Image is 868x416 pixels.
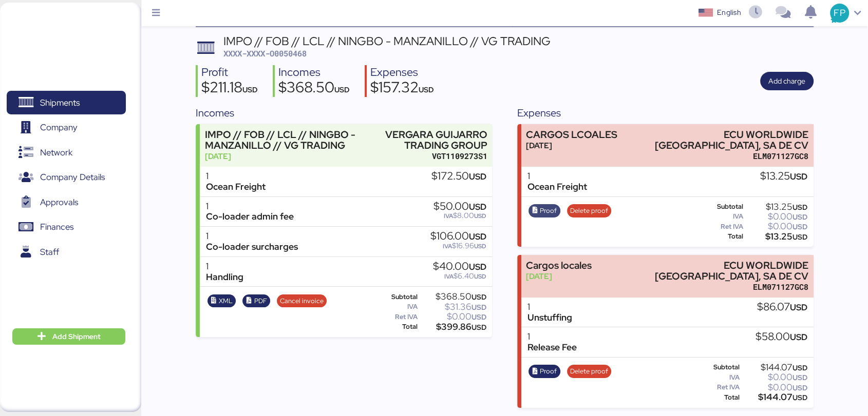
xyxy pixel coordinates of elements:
a: Approvals [7,190,126,214]
span: USD [792,203,807,212]
div: Subtotal [696,364,740,371]
div: IMPO // FOB // LCL // NINGBO - MANZANILLO // VG TRADING [205,129,374,151]
button: Proof [529,365,560,378]
span: USD [790,302,807,313]
div: $13.25 [760,171,807,182]
span: Delete proof [570,366,608,377]
a: Shipments [7,91,126,114]
span: Company [40,120,78,135]
span: Shipments [40,95,80,110]
span: Finances [40,220,73,234]
div: $368.50 [419,293,486,301]
div: 1 [527,331,577,342]
span: IVA [443,212,452,220]
span: USD [242,85,258,94]
div: 1 [527,302,572,312]
button: Delete proof [567,365,612,378]
div: $0.00 [741,384,807,391]
div: $157.32 [370,80,434,97]
div: Release Fee [527,342,577,353]
div: ECU WORLDWIDE [GEOGRAPHIC_DATA], SA DE CV [639,129,808,151]
button: XML [207,294,236,308]
button: Menu [147,5,165,22]
div: Unstuffing [527,312,572,323]
span: Add Shipment [52,330,101,343]
div: $50.00 [433,201,486,212]
div: Co-loader surcharges [206,242,298,252]
div: Ocean Freight [527,182,587,192]
div: Incomes [278,65,350,80]
div: 1 [206,231,298,242]
div: Ret IVA [696,384,740,391]
button: Proof [529,204,560,217]
div: IVA [375,303,417,310]
span: Proof [540,366,557,377]
span: USD [468,201,486,212]
div: $6.40 [432,272,486,280]
div: Co-loader admin fee [206,211,294,222]
span: USD [468,171,486,182]
div: Expenses [517,105,814,121]
div: $144.07 [741,393,807,401]
div: $40.00 [432,261,486,272]
span: FP [834,6,845,19]
div: 1 [527,171,587,182]
div: Handling [206,272,243,283]
span: USD [471,323,486,332]
div: 1 [206,261,243,272]
span: USD [471,292,486,302]
span: USD [792,232,807,242]
span: Network [40,145,72,160]
span: USD [474,242,486,250]
div: Total [375,323,417,330]
div: VERGARA GUIJARRO TRADING GROUP [379,129,487,151]
div: IVA [696,213,743,220]
span: Staff [40,245,59,260]
div: Subtotal [375,293,417,301]
div: $0.00 [745,223,807,230]
span: Proof [540,205,557,216]
span: USD [792,212,807,222]
a: Network [7,141,126,164]
button: Cancel invoice [277,294,327,308]
div: Cargos locales [526,260,592,271]
div: ELM071127GC8 [639,151,808,162]
span: USD [790,171,807,182]
div: [DATE] [205,151,374,162]
span: USD [792,222,807,231]
div: $144.07 [741,364,807,371]
div: $106.00 [430,231,486,242]
span: Delete proof [570,205,608,216]
div: Total [696,233,743,240]
div: $0.00 [745,213,807,221]
div: $58.00 [756,331,807,343]
div: $86.07 [757,302,807,313]
span: USD [468,261,486,272]
div: CARGOS LCOALES [526,129,617,140]
div: $13.25 [745,203,807,211]
div: $8.00 [433,212,486,220]
span: IVA [444,272,453,281]
div: Subtotal [696,203,743,210]
button: Delete proof [567,204,612,217]
div: Ret IVA [375,313,417,321]
div: $31.36 [419,303,486,311]
div: $0.00 [419,313,486,321]
a: Finances [7,215,126,239]
div: English [717,7,741,18]
div: $0.00 [741,373,807,381]
div: ELM071127GC8 [639,282,808,292]
span: XXXX-XXXX-O0050468 [223,48,307,58]
div: Profit [201,65,258,80]
button: Add charge [760,72,814,90]
span: XML [219,295,233,307]
span: Add charge [768,75,805,87]
span: PDF [254,295,267,307]
span: USD [790,331,807,343]
div: [DATE] [526,140,617,151]
div: $368.50 [278,80,350,97]
div: [DATE] [526,271,592,282]
span: USD [419,85,434,94]
div: Ocean Freight [206,182,266,192]
div: $172.50 [431,171,486,182]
